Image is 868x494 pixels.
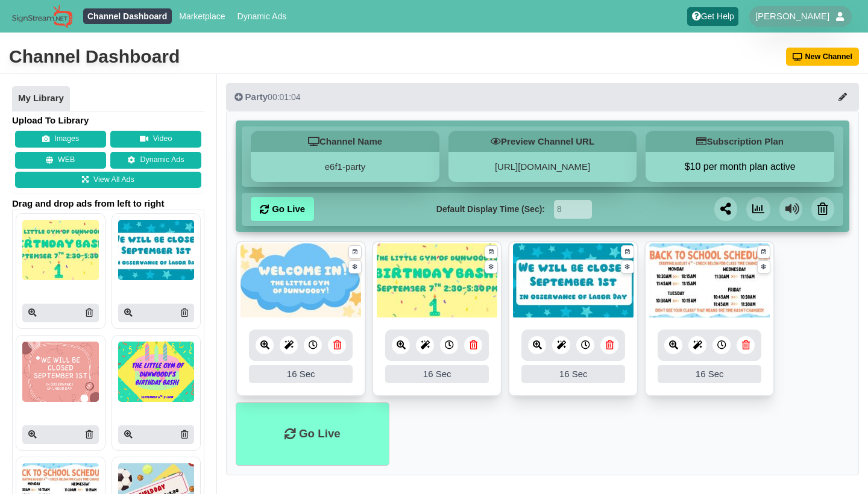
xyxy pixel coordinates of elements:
button: Video [110,131,201,148]
div: 16 Sec [521,365,625,383]
a: Dynamic Ads [233,8,291,24]
img: P250x250 image processing20250816 804745 a2g55b [22,342,99,402]
div: Channel Dashboard [9,45,180,69]
button: Images [15,131,106,148]
a: Marketplace [175,8,230,24]
a: Get Help [687,7,738,26]
label: Default Display Time (Sec): [436,203,545,216]
span: Party [245,92,268,102]
a: Dynamic Ads [110,152,201,169]
div: 16 Sec [385,365,489,383]
img: 156.642 kb [513,243,634,319]
img: P250x250 image processing20250816 804745 1md58g8 [118,342,195,402]
button: Party00:01:04 [226,83,859,111]
button: $10 per month plan active [646,161,834,173]
img: P250x250 image processing20250823 996236 3j9ty [22,220,99,280]
img: P250x250 image processing20250817 804745 1nm4awa [118,220,195,280]
iframe: Chat Widget [656,364,868,494]
input: Seconds [554,200,592,219]
li: Go Live [236,402,389,466]
img: 92.484 kb [241,243,361,319]
button: WEB [15,152,106,169]
img: Sign Stream.NET [12,5,72,28]
img: 196.202 kb [649,243,770,319]
h4: Upload To Library [12,114,204,127]
a: Go Live [251,197,314,221]
button: New Channel [786,48,860,66]
a: Channel Dashboard [83,8,172,24]
h5: Subscription Plan [646,131,834,152]
a: My Library [12,86,70,111]
img: 122.013 kb [377,243,497,319]
h5: Preview Channel URL [448,131,637,152]
div: 00:01:04 [234,91,301,103]
span: Drag and drop ads from left to right [12,198,204,210]
a: View All Ads [15,172,201,189]
div: 16 Sec [249,365,353,383]
a: [URL][DOMAIN_NAME] [495,161,590,172]
h5: Channel Name [251,131,439,152]
div: e6f1-party [251,152,439,182]
span: [PERSON_NAME] [755,10,829,22]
